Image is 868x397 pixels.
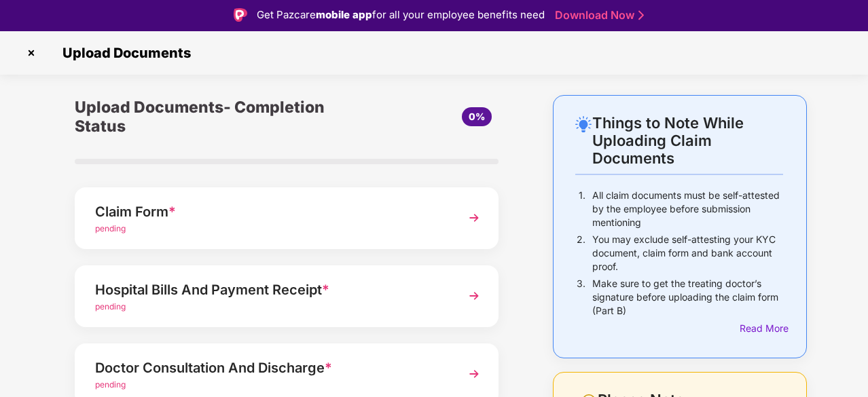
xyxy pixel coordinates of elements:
[95,223,126,233] span: pending
[316,8,372,21] strong: mobile app
[575,116,592,132] img: svg+xml;base64,PHN2ZyB4bWxucz0iaHR0cDovL3d3dy53My5vcmcvMjAwMC9zdmciIHdpZHRoPSIyNC4wOTMiIGhlaWdodD...
[579,189,585,229] p: 1.
[592,189,783,229] p: All claim documents must be self-attested by the employee before submission mentioning
[49,45,198,61] span: Upload Documents
[592,277,783,318] p: Make sure to get the treating doctor’s signature before uploading the claim form (Part B)
[95,201,446,223] div: Claim Form
[740,321,783,336] div: Read More
[75,95,357,138] div: Upload Documents- Completion Status
[462,206,486,230] img: svg+xml;base64,PHN2ZyBpZD0iTmV4dCIgeG1sbnM9Imh0dHA6Ly93d3cudzMub3JnLzIwMDAvc3ZnIiB3aWR0aD0iMzYiIG...
[462,362,486,386] img: svg+xml;base64,PHN2ZyBpZD0iTmV4dCIgeG1sbnM9Imh0dHA6Ly93d3cudzMub3JnLzIwMDAvc3ZnIiB3aWR0aD0iMzYiIG...
[234,8,247,22] img: Logo
[462,284,486,308] img: svg+xml;base64,PHN2ZyBpZD0iTmV4dCIgeG1sbnM9Imh0dHA6Ly93d3cudzMub3JnLzIwMDAvc3ZnIiB3aWR0aD0iMzYiIG...
[95,279,446,301] div: Hospital Bills And Payment Receipt
[555,8,640,22] a: Download Now
[469,111,485,122] span: 0%
[592,233,783,273] p: You may exclude self-attesting your KYC document, claim form and bank account proof.
[95,357,446,379] div: Doctor Consultation And Discharge
[577,277,585,318] p: 3.
[20,42,42,64] img: svg+xml;base64,PHN2ZyBpZD0iQ3Jvc3MtMzJ4MzIiIHhtbG5zPSJodHRwOi8vd3d3LnczLm9yZy8yMDAwL3N2ZyIgd2lkdG...
[638,8,644,22] img: Stroke
[592,114,783,167] div: Things to Note While Uploading Claim Documents
[95,379,126,390] span: pending
[95,301,126,311] span: pending
[257,7,545,23] div: Get Pazcare for all your employee benefits need
[577,233,585,273] p: 2.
